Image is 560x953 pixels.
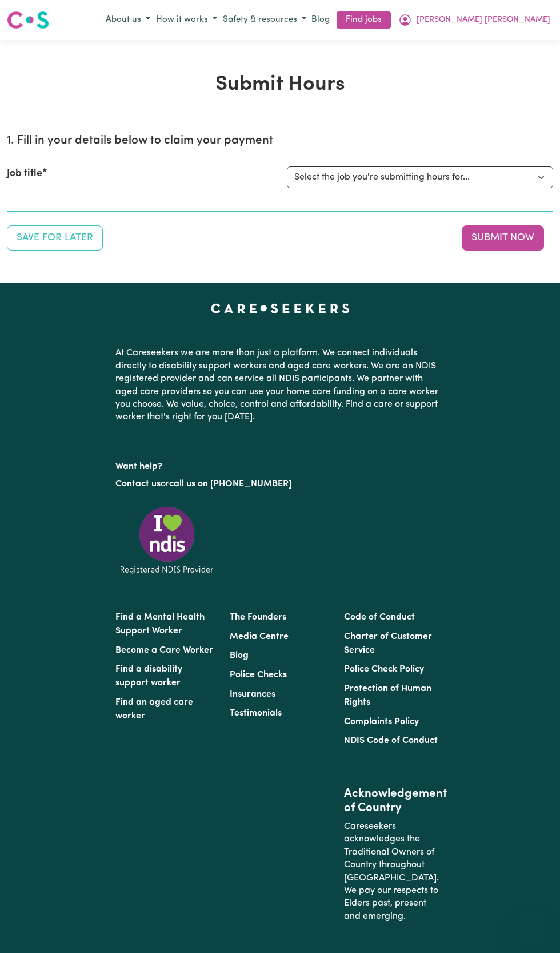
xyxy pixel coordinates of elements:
a: Police Checks [230,670,287,680]
span: [PERSON_NAME] [PERSON_NAME] [417,14,550,26]
a: Protection of Human Rights [344,684,431,707]
a: Complaints Policy [344,717,419,726]
iframe: Button to launch messaging window [514,907,551,944]
button: About us [103,11,153,30]
p: Careseekers acknowledges the Traditional Owners of Country throughout [GEOGRAPHIC_DATA]. We pay o... [344,816,445,927]
a: Charter of Customer Service [344,632,432,655]
a: Find jobs [337,11,391,29]
a: Find an aged care worker [115,698,193,721]
a: call us on [PHONE_NUMBER] [169,479,291,489]
p: or [115,473,445,495]
a: Contact us [115,479,161,489]
button: Save your job report [7,225,103,251]
a: Blog [309,11,332,29]
a: Careseekers home page [211,303,350,312]
button: Submit your job report [462,225,544,251]
a: Find a disability support worker [115,665,182,688]
a: Become a Care Worker [115,646,213,655]
button: How it works [153,11,220,30]
label: Job title [7,166,42,181]
a: Find a Mental Health Support Worker [115,613,205,636]
img: Registered NDIS provider [115,505,218,576]
button: My Account [395,10,553,30]
a: Blog [230,651,249,660]
h1: Submit Hours [7,72,553,97]
a: Careseekers logo [7,7,49,33]
a: Testimonials [230,709,282,718]
a: Code of Conduct [344,613,415,622]
a: NDIS Code of Conduct [344,736,438,745]
h2: 1. Fill in your details below to claim your payment [7,134,553,148]
p: Want help? [115,456,445,473]
a: Police Check Policy [344,665,424,674]
a: Media Centre [230,632,289,641]
button: Safety & resources [220,11,309,30]
a: The Founders [230,613,286,622]
p: At Careseekers we are more than just a platform. We connect individuals directly to disability su... [115,342,445,428]
h2: Acknowledgement of Country [344,787,445,816]
a: Insurances [230,690,275,699]
img: Careseekers logo [7,10,49,30]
